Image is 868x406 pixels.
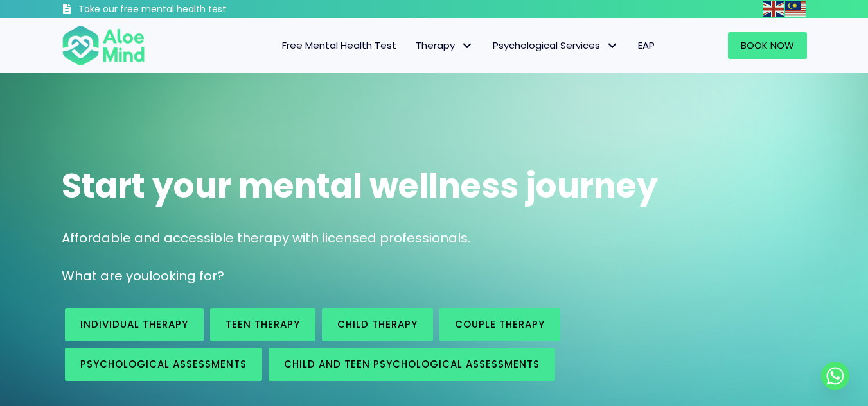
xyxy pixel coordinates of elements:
span: Psychological Services: submenu [603,37,622,55]
span: looking for? [149,267,224,285]
nav: Menu [162,32,664,59]
a: Child and Teen Psychological assessments [269,348,555,381]
img: Aloe mind Logo [62,24,145,67]
span: Free Mental Health Test [282,38,396,52]
span: Book Now [741,38,794,52]
span: Child Therapy [337,317,418,331]
span: Psychological assessments [80,357,247,371]
a: Take our free mental health test [62,3,295,18]
span: Psychological Services [493,38,619,52]
a: Individual therapy [65,308,204,341]
span: Child and Teen Psychological assessments [284,357,540,371]
img: en [763,1,784,17]
a: Free Mental Health Test [272,32,406,59]
span: Therapy: submenu [458,37,477,55]
span: Teen Therapy [226,317,300,331]
a: Psychological ServicesPsychological Services: submenu [483,32,628,59]
a: Whatsapp [821,362,849,390]
span: Therapy [416,38,474,52]
span: What are you [62,267,149,285]
h3: Take our free mental health test [78,3,295,16]
span: Individual therapy [80,317,188,331]
a: English [763,1,785,16]
span: Couple therapy [455,317,545,331]
a: Teen Therapy [210,308,315,341]
a: Malay [785,1,807,16]
span: Start your mental wellness journey [62,162,658,209]
a: Book Now [728,32,807,59]
a: Psychological assessments [65,348,262,381]
a: TherapyTherapy: submenu [406,32,483,59]
a: Couple therapy [439,308,560,341]
img: ms [785,1,806,17]
a: Child Therapy [322,308,433,341]
a: EAP [628,32,664,59]
span: EAP [638,38,655,52]
p: Affordable and accessible therapy with licensed professionals. [62,229,807,248]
